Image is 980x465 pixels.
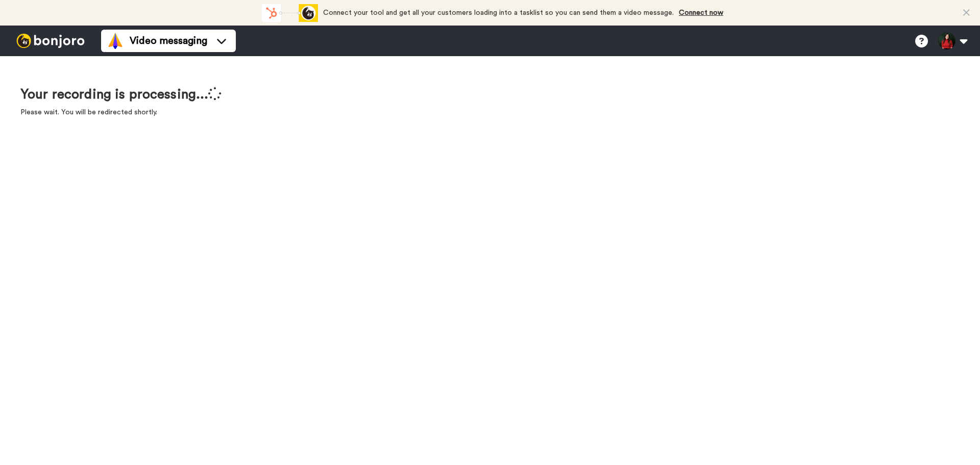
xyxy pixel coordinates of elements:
span: Connect your tool and get all your customers loading into a tasklist so you can send them a video... [323,9,674,16]
a: Connect now [679,9,723,16]
h1: Your recording is processing... [20,87,222,102]
img: vm-color.svg [107,33,124,49]
span: Video messaging [130,34,207,48]
img: bj-logo-header-white.svg [12,34,89,48]
div: animation [262,4,318,22]
p: Please wait. You will be redirected shortly. [20,107,222,117]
